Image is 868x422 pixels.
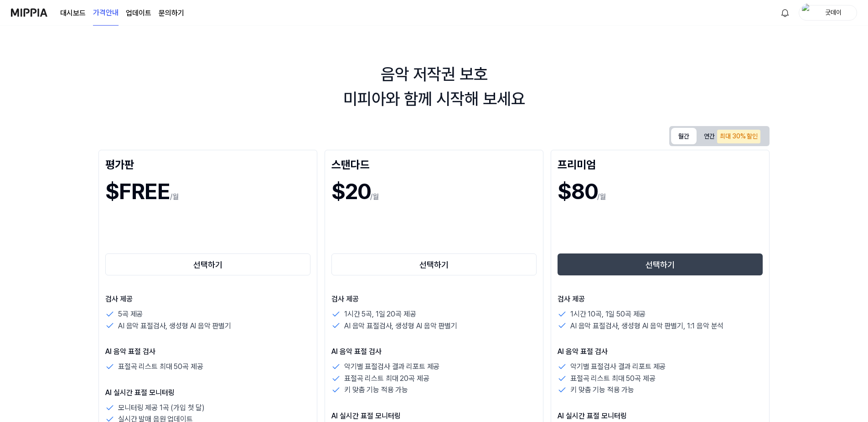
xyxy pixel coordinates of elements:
p: 1시간 5곡, 1일 20곡 제공 [344,308,416,320]
p: /월 [370,191,379,202]
button: 연간 [697,127,768,146]
p: 5곡 제공 [118,308,143,320]
button: 선택하기 [558,253,763,275]
p: AI 음악 표절 검사 [331,346,537,357]
p: /월 [170,191,179,202]
button: 월간 [671,128,697,144]
p: /월 [597,191,606,202]
p: 키 맞춤 기능 적용 가능 [344,384,408,396]
div: 평가판 [105,157,310,171]
a: 가격안내 [93,0,119,26]
p: 검사 제공 [558,294,763,305]
p: AI 실시간 표절 모니터링 [558,411,763,422]
p: AI 음악 표절 검사 [105,346,310,357]
p: 1시간 10곡, 1일 50곡 제공 [570,308,646,320]
div: 굿데이 [816,7,851,17]
p: 모니터링 제공 1곡 (가입 첫 달) [118,402,205,414]
p: AI 음악 표절검사, 생성형 AI 음악 판별기 [344,320,457,332]
a: 선택하기 [331,252,537,277]
p: 악기별 표절검사 결과 리포트 제공 [344,361,439,373]
img: 알림 [780,7,790,18]
img: profile [802,4,813,22]
a: 대시보드 [60,8,86,19]
p: 악기별 표절검사 결과 리포트 제공 [570,361,666,373]
p: AI 음악 표절 검사 [558,346,763,357]
button: profile굿데이 [799,5,857,21]
a: 문의하기 [159,8,184,19]
p: 키 맞춤 기능 적용 가능 [570,384,634,396]
p: AI 음악 표절검사, 생성형 AI 음악 판별기 [118,320,231,332]
p: AI 실시간 표절 모니터링 [105,387,310,398]
h1: $20 [331,175,370,208]
h1: $FREE [105,175,170,208]
a: 업데이트 [126,8,151,19]
div: 스탠다드 [331,157,537,171]
p: 표절곡 리스트 최대 50곡 제공 [570,373,655,385]
a: 선택하기 [558,252,763,277]
div: 최대 30% 할인 [717,130,760,143]
p: 표절곡 리스트 최대 20곡 제공 [344,373,429,385]
button: 선택하기 [105,253,310,275]
h1: $80 [558,175,597,208]
p: AI 실시간 표절 모니터링 [331,411,537,422]
button: 선택하기 [331,253,537,275]
p: AI 음악 표절검사, 생성형 AI 음악 판별기, 1:1 음악 분석 [570,320,723,332]
p: 표절곡 리스트 최대 50곡 제공 [118,361,203,373]
p: 검사 제공 [331,294,537,305]
a: 선택하기 [105,252,310,277]
div: 프리미엄 [558,157,763,171]
p: 검사 제공 [105,294,310,305]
